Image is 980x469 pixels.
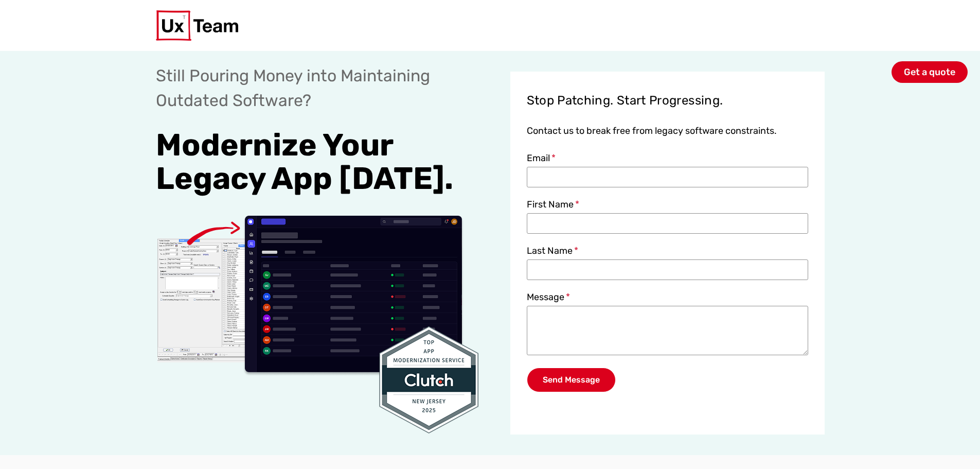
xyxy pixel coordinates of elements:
[527,292,571,306] label: Message
[156,128,482,195] h1: Modernize Your Legacy App [DATE].
[527,124,808,138] p: Contact us to break free from legacy software constraints.
[543,376,600,384] span: Send Message
[156,63,482,113] p: Still Pouring Money into Maintaining Outdated Software?
[527,153,556,167] label: Email
[527,153,808,405] form: Contact Us
[527,92,808,109] p: Stop Patching. Start Progressing.
[527,246,579,259] label: Last Name
[527,368,616,392] button: Send Message
[904,67,955,77] span: Get a quote
[892,61,968,83] a: Get a quote
[156,10,238,41] img: UX Team
[157,216,479,435] img: Legacy App Modernation Rated Example
[527,200,580,213] label: First Name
